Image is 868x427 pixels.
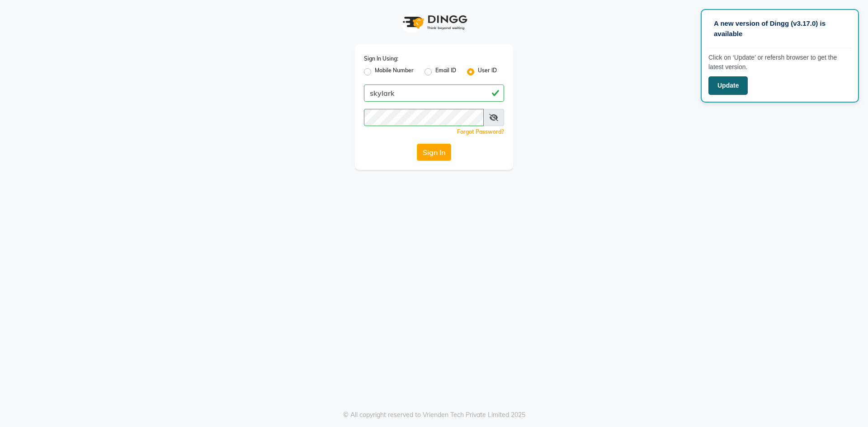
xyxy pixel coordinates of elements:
p: A new version of Dingg (v3.17.0) is available [714,19,846,39]
button: Sign In [417,144,451,161]
label: Mobile Number [375,66,414,77]
p: Click on ‘Update’ or refersh browser to get the latest version. [708,53,851,72]
label: Sign In Using: [364,55,398,63]
input: Username [364,84,504,102]
label: Email ID [435,66,456,77]
button: Update [708,76,748,95]
a: Forgot Password? [457,128,504,135]
label: User ID [478,66,497,77]
img: logo1.svg [398,9,470,36]
input: Username [364,109,484,126]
